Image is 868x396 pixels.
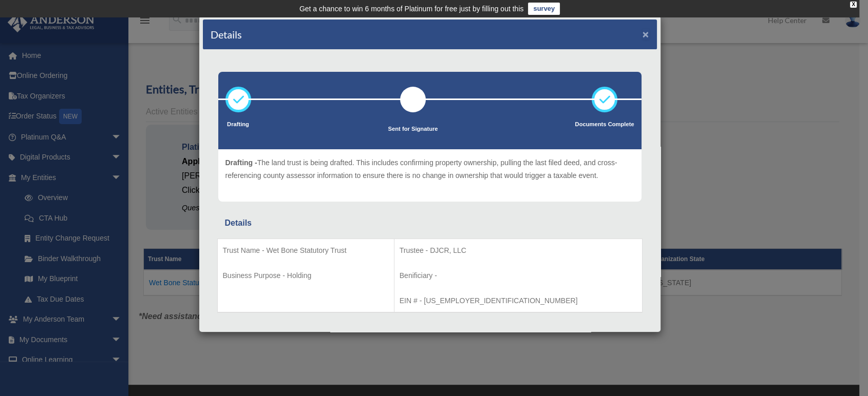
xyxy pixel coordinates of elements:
[400,269,637,282] p: Benificiary -
[388,124,438,134] p: Sent for Signature
[528,3,560,15] a: survey
[643,29,649,39] button: ×
[211,27,242,42] h4: Details
[225,159,257,167] span: Drafting -
[850,2,857,8] div: close
[225,216,635,230] div: Details
[400,244,637,257] p: Trustee - DJCR, LLC
[299,3,524,15] div: Get a chance to win 6 months of Platinum for free just by filling out this
[225,156,634,182] p: The land trust is being drafted. This includes confirming property ownership, pulling the last fi...
[575,120,634,130] p: Documents Complete
[225,120,251,130] p: Drafting
[400,294,637,307] p: EIN # - [US_EMPLOYER_IDENTIFICATION_NUMBER]
[223,244,389,257] p: Trust Name - Wet Bone Statutory Trust
[223,269,389,282] p: Business Purpose - Holding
